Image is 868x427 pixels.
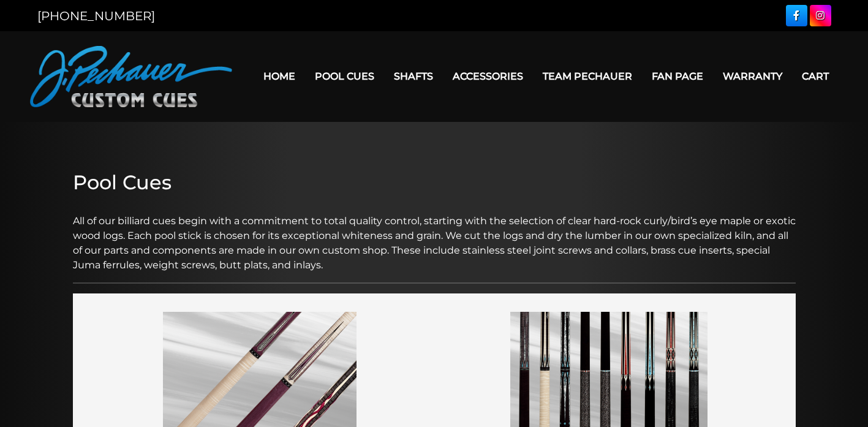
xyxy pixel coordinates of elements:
h2: Pool Cues [73,171,796,194]
a: Home [254,61,305,92]
a: Team Pechauer [533,61,642,92]
a: Warranty [713,61,792,92]
img: Pechauer Custom Cues [30,46,232,107]
p: All of our billiard cues begin with a commitment to total quality control, starting with the sele... [73,199,796,273]
a: Shafts [384,61,443,92]
a: Fan Page [642,61,713,92]
a: Accessories [443,61,533,92]
a: Cart [792,61,839,92]
a: Pool Cues [305,61,384,92]
a: [PHONE_NUMBER] [37,9,155,23]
